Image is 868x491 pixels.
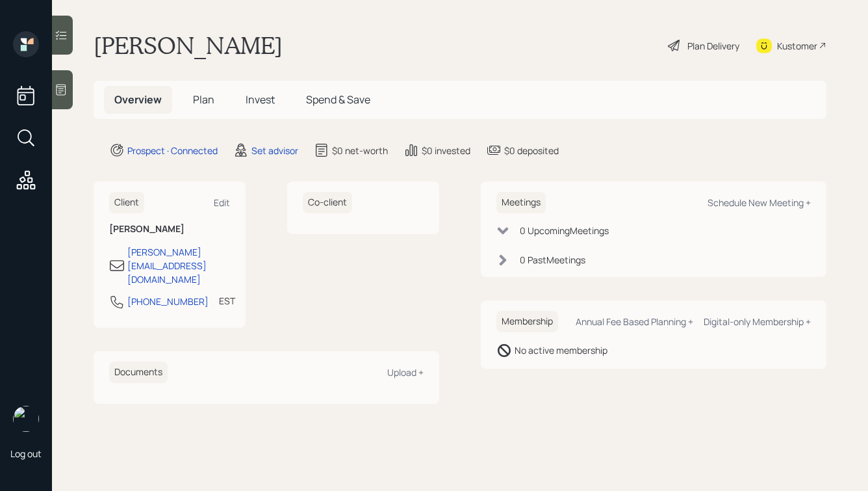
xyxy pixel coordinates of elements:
div: Digital-only Membership + [704,315,811,328]
span: Invest [246,92,275,107]
div: No active membership [515,343,607,357]
h6: Documents [109,362,168,383]
div: Plan Delivery [687,39,739,53]
div: $0 invested [422,144,470,157]
span: Spend & Save [306,92,370,107]
div: Annual Fee Based Planning + [576,315,693,328]
span: Plan [193,92,214,107]
div: Log out [10,447,42,460]
div: Schedule New Meeting + [708,196,811,209]
div: Kustomer [777,39,817,53]
div: 0 Past Meeting s [520,253,585,267]
h6: [PERSON_NAME] [109,224,230,235]
div: Prospect · Connected [127,144,218,157]
div: 0 Upcoming Meeting s [520,224,609,237]
h1: [PERSON_NAME] [94,31,283,60]
div: [PHONE_NUMBER] [127,295,209,308]
div: [PERSON_NAME][EMAIL_ADDRESS][DOMAIN_NAME] [127,245,230,286]
img: hunter_neumayer.jpg [13,406,39,432]
span: Overview [114,92,162,107]
h6: Meetings [496,192,546,213]
div: Edit [214,196,230,209]
h6: Co-client [303,192,352,213]
div: EST [219,294,235,308]
div: Set advisor [251,144,298,157]
h6: Membership [496,311,558,332]
div: Upload + [387,366,424,378]
h6: Client [109,192,144,213]
div: $0 deposited [504,144,559,157]
div: $0 net-worth [332,144,388,157]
